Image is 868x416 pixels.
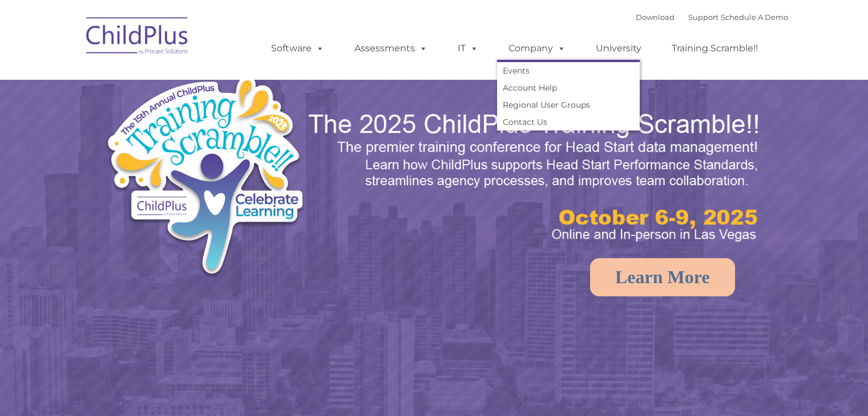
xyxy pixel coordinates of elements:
a: Company [497,37,577,60]
a: Learn More [590,258,735,296]
a: Support [688,13,718,22]
a: Assessments [343,37,439,60]
a: Download [636,13,675,22]
a: Schedule A Demo [721,13,788,22]
a: Regional User Groups [497,96,640,113]
a: Events [497,62,640,79]
a: Contact Us [497,113,640,130]
a: University [584,37,653,60]
a: Training Scramble!! [660,37,769,60]
a: IT [446,37,490,60]
a: Account Help [497,79,640,96]
a: Software [260,37,336,60]
font: | [636,13,788,22]
img: ChildPlus by Procare Solutions [80,9,195,66]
